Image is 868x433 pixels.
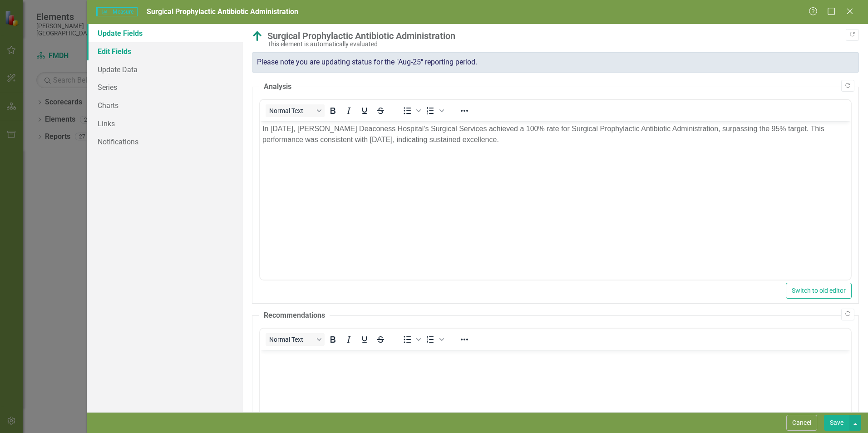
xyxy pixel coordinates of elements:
div: Bullet list [399,104,422,117]
span: Normal Text [269,336,314,343]
a: Links [87,114,243,133]
a: Series [87,78,243,96]
a: Update Data [87,60,243,79]
img: Above Target [252,31,263,42]
div: Surgical Prophylactic Antibiotic Administration [267,31,854,41]
button: Block Normal Text [266,104,325,117]
button: Italic [341,104,356,117]
div: Numbered list [423,333,445,346]
div: Bullet list [399,333,422,346]
button: Switch to old editor [786,283,852,299]
legend: Recommendations [259,310,330,321]
button: Bold [325,104,340,117]
button: Cancel [786,415,817,431]
legend: Analysis [259,82,296,92]
span: Measure [96,7,137,16]
button: Underline [357,333,372,346]
button: Reveal or hide additional toolbar items [457,104,472,117]
button: Block Normal Text [266,333,325,346]
iframe: Rich Text Area [260,121,851,280]
button: Strikethrough [373,104,388,117]
div: Numbered list [423,104,445,117]
div: Please note you are updating status for the "Aug-25" reporting period. [252,52,859,73]
button: Italic [341,333,356,346]
button: Bold [325,333,340,346]
a: Charts [87,96,243,114]
button: Strikethrough [373,333,388,346]
button: Save [824,415,849,431]
div: This element is automatically evaluated [267,41,854,48]
button: Underline [357,104,372,117]
span: Normal Text [269,107,314,114]
button: Reveal or hide additional toolbar items [457,333,472,346]
span: Surgical Prophylactic Antibiotic Administration [147,7,298,16]
a: Edit Fields [87,42,243,60]
a: Notifications [87,133,243,151]
a: Update Fields [87,24,243,42]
